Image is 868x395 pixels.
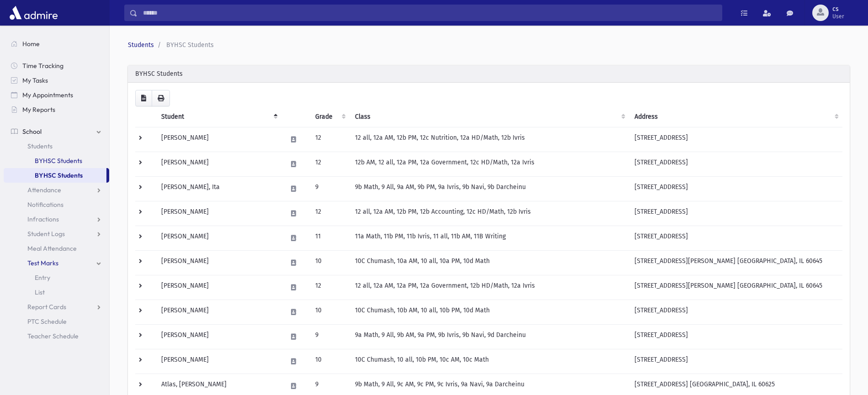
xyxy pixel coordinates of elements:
[22,62,64,70] span: Time Tracking
[156,106,281,127] th: Student: activate to sort column descending
[629,152,842,177] td: [STREET_ADDRESS]
[4,139,109,153] a: Students
[128,40,846,50] nav: breadcrumb
[349,251,630,275] td: 10C Chumash, 10a AM, 10 all, 10a PM, 10d Math
[27,332,79,340] span: Teacher Schedule
[629,300,842,325] td: [STREET_ADDRESS]
[629,127,842,152] td: [STREET_ADDRESS]
[4,168,106,183] a: BYHSC Students
[310,251,349,275] td: 10
[156,177,281,201] td: [PERSON_NAME], Ita
[156,251,281,275] td: [PERSON_NAME]
[166,41,214,49] span: BYHSC Students
[4,300,109,314] a: Report Cards
[349,201,630,226] td: 12 all, 12a AM, 12b PM, 12b Accounting, 12c HD/Math, 12b Ivris
[4,270,109,285] a: Entry
[310,152,349,177] td: 12
[22,40,40,48] span: Home
[156,127,281,152] td: [PERSON_NAME]
[27,317,67,326] span: PTC Schedule
[27,215,59,223] span: Infractions
[156,349,281,374] td: [PERSON_NAME]
[4,153,109,168] a: BYHSC Students
[310,226,349,251] td: 11
[22,105,55,114] span: My Reports
[156,275,281,300] td: [PERSON_NAME]
[4,241,109,256] a: Meal Attendance
[629,201,842,226] td: [STREET_ADDRESS]
[629,177,842,201] td: [STREET_ADDRESS]
[4,73,109,88] a: My Tasks
[4,37,109,51] a: Home
[4,285,109,300] a: List
[4,314,109,329] a: PTC Schedule
[629,251,842,275] td: [STREET_ADDRESS][PERSON_NAME] [GEOGRAPHIC_DATA], IL 60645
[349,349,630,374] td: 10C Chumash, 10 all, 10b PM, 10c AM, 10c Math
[349,300,630,325] td: 10C Chumash, 10b AM, 10 all, 10b PM, 10d Math
[4,329,109,343] a: Teacher Schedule
[310,201,349,226] td: 12
[832,13,844,20] span: User
[27,200,64,209] span: Notifications
[156,300,281,325] td: [PERSON_NAME]
[27,230,65,238] span: Student Logs
[349,152,630,177] td: 12b AM, 12 all, 12a PM, 12a Government, 12c HD/Math, 12a Ivris
[156,201,281,226] td: [PERSON_NAME]
[310,106,349,127] th: Grade: activate to sort column ascending
[4,124,109,139] a: School
[156,325,281,349] td: [PERSON_NAME]
[349,226,630,251] td: 11a Math, 11b PM, 11b Ivris, 11 all, 11b AM, 11B Writing
[152,90,170,106] button: Print
[35,288,45,296] span: List
[310,300,349,325] td: 10
[138,5,722,21] input: Search
[310,177,349,201] td: 9
[27,259,58,267] span: Test Marks
[27,142,53,150] span: Students
[22,127,42,136] span: School
[629,226,842,251] td: [STREET_ADDRESS]
[310,275,349,300] td: 12
[349,127,630,152] td: 12 all, 12a AM, 12b PM, 12c Nutrition, 12a HD/Math, 12b Ivris
[128,41,154,49] a: Students
[4,58,109,73] a: Time Tracking
[4,197,109,212] a: Notifications
[310,349,349,374] td: 10
[22,76,48,84] span: My Tasks
[832,5,844,13] span: cs
[4,212,109,226] a: Infractions
[128,65,850,83] div: BYHSC Students
[7,4,60,22] img: AdmirePro
[27,186,61,194] span: Attendance
[27,303,66,311] span: Report Cards
[310,127,349,152] td: 12
[629,349,842,374] td: [STREET_ADDRESS]
[4,183,109,197] a: Attendance
[349,275,630,300] td: 12 all, 12a AM, 12a PM, 12a Government, 12b HD/Math, 12a Ivris
[4,226,109,241] a: Student Logs
[135,90,152,106] button: CSV
[4,256,109,270] a: Test Marks
[629,275,842,300] td: [STREET_ADDRESS][PERSON_NAME] [GEOGRAPHIC_DATA], IL 60645
[27,244,77,253] span: Meal Attendance
[629,106,842,127] th: Address: activate to sort column ascending
[349,325,630,349] td: 9a Math, 9 All, 9b AM, 9a PM, 9b Ivris, 9b Navi, 9d Darcheinu
[156,152,281,177] td: [PERSON_NAME]
[22,91,73,99] span: My Appointments
[156,226,281,251] td: [PERSON_NAME]
[349,177,630,201] td: 9b Math, 9 All, 9a AM, 9b PM, 9a Ivris, 9b Navi, 9b Darcheinu
[349,106,630,127] th: Class: activate to sort column ascending
[629,325,842,349] td: [STREET_ADDRESS]
[310,325,349,349] td: 9
[4,102,109,117] a: My Reports
[4,88,109,102] a: My Appointments
[35,274,50,282] span: Entry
